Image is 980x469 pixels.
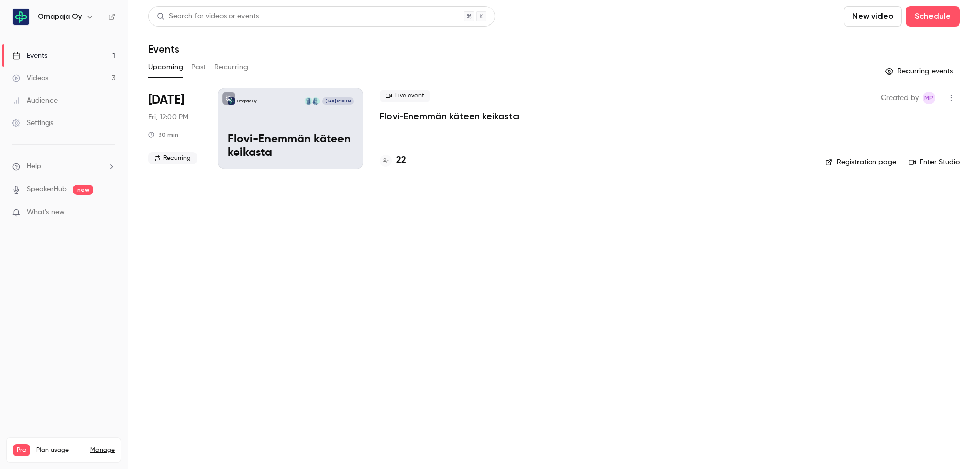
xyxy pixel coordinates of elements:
button: Recurring events [880,63,960,80]
div: Search for videos or events [157,11,259,22]
a: Enter Studio [909,157,960,167]
a: Flovi-Enemmän käteen keikasta [380,110,519,122]
img: Maaret Peltoniemi [312,97,320,105]
a: 22 [380,154,406,167]
p: Flovi-Enemmän käteen keikasta [228,133,354,160]
button: New video [844,6,902,27]
button: Recurring [214,59,249,76]
img: Eveliina Pannula [305,97,312,105]
span: Pro [13,444,30,456]
a: SpeakerHub [27,184,67,195]
span: Recurring [148,152,197,164]
button: Past [191,59,206,76]
span: Live event [380,90,430,102]
span: new [73,185,93,195]
span: Plan usage [36,446,84,454]
span: Fri, 12:00 PM [148,112,188,122]
span: Maaret Peltoniemi [923,92,935,104]
span: [DATE] 12:00 PM [322,97,353,105]
h6: Omapaja Oy [38,12,82,22]
a: Flovi-Enemmän käteen keikastaOmapaja OyMaaret PeltoniemiEveliina Pannula[DATE] 12:00 PMFlovi-Enem... [218,88,363,169]
a: Manage [90,446,115,454]
div: 30 min [148,131,178,139]
iframe: Noticeable Trigger [103,208,115,217]
h4: 22 [396,154,406,167]
div: Sep 19 Fri, 12:00 PM (Europe/Helsinki) [148,88,202,169]
h1: Events [148,43,179,55]
button: Upcoming [148,59,183,76]
span: Created by [881,92,919,104]
span: MP [924,92,934,104]
p: Omapaja Oy [237,98,257,104]
li: help-dropdown-opener [12,161,115,172]
button: Schedule [906,6,960,27]
a: Registration page [825,157,896,167]
div: Settings [12,118,53,128]
img: Omapaja Oy [13,9,29,25]
span: Help [27,161,41,172]
span: What's new [27,207,65,218]
div: Videos [12,73,48,83]
div: Audience [12,95,58,106]
span: [DATE] [148,92,184,108]
div: Events [12,51,47,61]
